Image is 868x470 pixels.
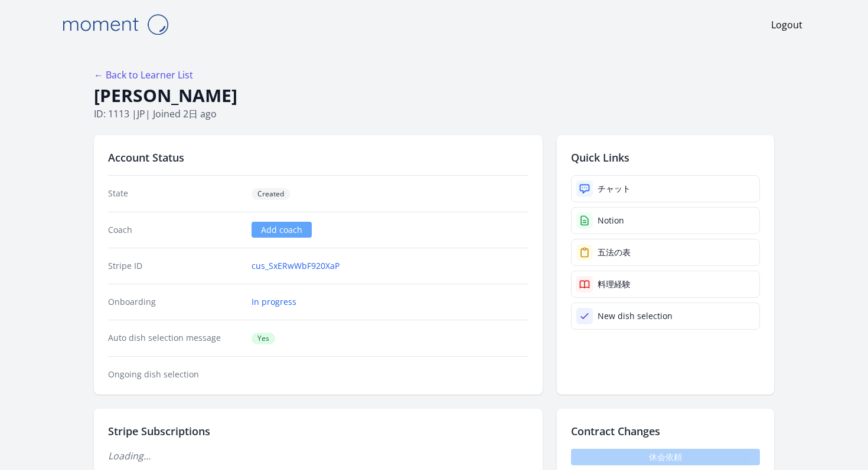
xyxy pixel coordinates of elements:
dt: Coach [108,224,242,236]
a: ← Back to Learner List [94,68,193,81]
dt: Ongoing dish selection [108,369,242,380]
a: New dish selection [571,303,760,330]
div: チャット [598,183,631,195]
a: 料理経験 [571,271,760,298]
h1: [PERSON_NAME] [94,84,774,107]
h2: Quick Links [571,149,760,166]
a: 五法の表 [571,239,760,266]
span: Created [252,188,290,200]
div: New dish selection [598,310,673,322]
h2: Stripe Subscriptions [108,423,528,439]
dt: State [108,188,242,200]
div: Notion [598,215,624,226]
div: 料理経験 [598,278,631,290]
span: 休会依頼 [571,449,760,465]
div: 五法の表 [598,246,631,258]
img: Moment [56,9,174,40]
a: cus_SxERwWbF920XaP [252,260,340,272]
span: Yes [252,333,275,344]
dt: Stripe ID [108,260,242,272]
a: In progress [252,296,296,308]
a: Add coach [252,222,312,238]
p: Loading... [108,449,528,463]
dt: Onboarding [108,296,242,308]
h2: Contract Changes [571,423,760,439]
a: Notion [571,207,760,234]
p: ID: 1113 | | Joined 2日 ago [94,107,774,121]
span: jp [137,107,145,120]
h2: Account Status [108,149,528,166]
dt: Auto dish selection message [108,332,242,344]
a: チャット [571,175,760,202]
a: Logout [771,18,802,32]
